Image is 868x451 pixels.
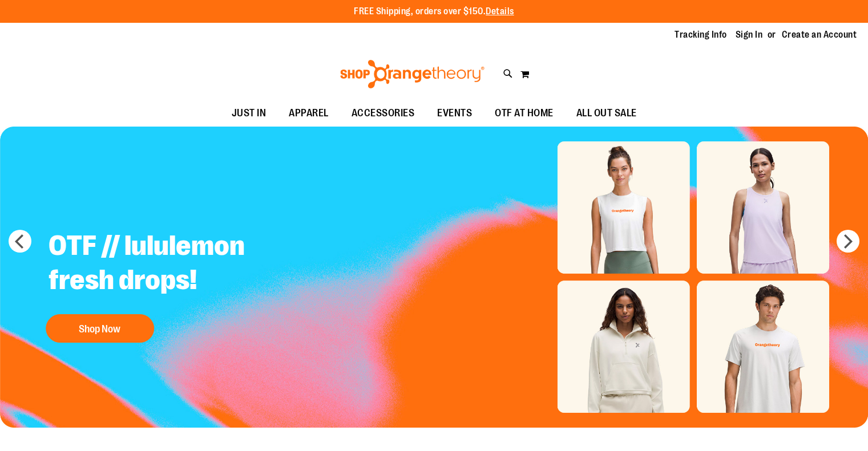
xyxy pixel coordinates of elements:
[354,5,514,18] p: FREE Shipping, orders over $150.
[437,100,472,126] span: EVENTS
[675,29,727,41] a: Tracking Info
[9,230,31,253] button: prev
[495,100,554,126] span: OTF AT HOME
[352,100,415,126] span: ACCESSORIES
[837,230,859,253] button: next
[232,100,267,126] span: JUST IN
[40,220,324,308] h2: OTF // lululemon fresh drops!
[576,100,637,126] span: ALL OUT SALE
[736,29,763,41] a: Sign In
[289,100,329,126] span: APPAREL
[486,6,514,17] a: Details
[782,29,857,41] a: Create an Account
[46,314,154,343] button: Shop Now
[338,60,486,88] img: Shop Orangetheory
